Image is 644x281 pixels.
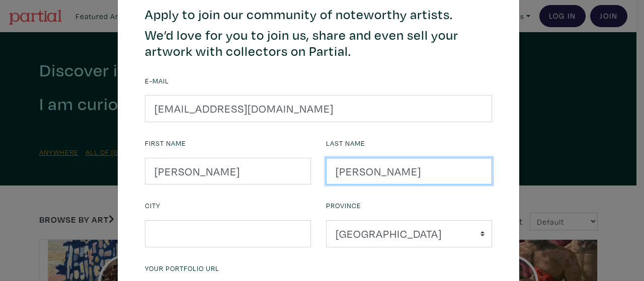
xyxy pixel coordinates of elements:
[145,138,186,149] label: First Name
[145,7,492,23] h4: Apply to join our community of noteworthy artists.
[326,138,365,149] label: Last Name
[145,27,492,60] h4: We’d love for you to join us, share and even sell your artwork with collectors on Partial.
[145,200,160,211] label: City
[145,75,169,86] label: E-mail
[145,263,219,274] label: Your portfolio URL
[326,200,361,211] label: Province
